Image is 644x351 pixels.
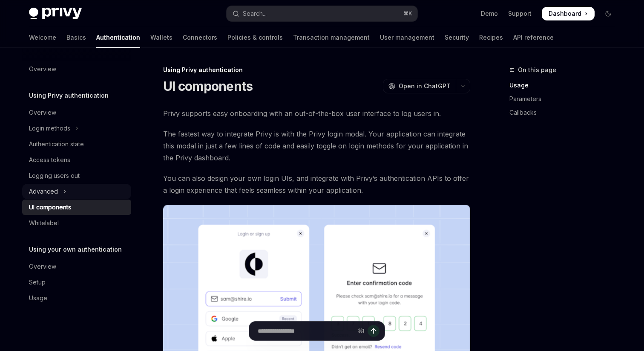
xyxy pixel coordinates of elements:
[29,186,58,197] div: Advanced
[29,218,59,228] div: Whitelabel
[22,200,131,215] a: UI components
[150,27,172,48] a: Wallets
[22,121,131,136] button: Toggle Login methods section
[368,325,379,337] button: Send message
[29,8,82,20] img: dark logo
[22,259,131,274] a: Overview
[22,215,131,231] a: Whitelabel
[227,6,417,21] button: Open search
[163,78,253,94] h1: UI components
[29,139,84,149] div: Authentication state
[509,92,622,106] a: Parameters
[163,107,470,119] span: Privy supports easy onboarding with an out-of-the-box user interface to log users in.
[29,64,56,74] div: Overview
[399,82,451,90] span: Open in ChatGPT
[22,275,131,290] a: Setup
[542,7,595,20] a: Dashboard
[601,7,615,20] button: Toggle dark mode
[66,27,86,48] a: Basics
[509,106,622,119] a: Callbacks
[22,290,131,306] a: Usage
[22,105,131,120] a: Overview
[509,78,622,92] a: Usage
[22,184,131,199] button: Toggle Advanced section
[549,9,581,18] span: Dashboard
[29,293,47,303] div: Usage
[481,9,498,18] a: Demo
[22,136,131,152] a: Authentication state
[29,123,70,133] div: Login methods
[513,27,554,48] a: API reference
[227,27,283,48] a: Policies & controls
[258,322,354,340] input: Ask a question...
[383,79,456,93] button: Open in ChatGPT
[445,27,469,48] a: Security
[479,27,503,48] a: Recipes
[96,27,140,48] a: Authentication
[163,66,470,74] div: Using Privy authentication
[163,128,470,164] span: The fastest way to integrate Privy is with the Privy login modal. Your application can integrate ...
[29,261,56,272] div: Overview
[29,244,122,255] h5: Using your own authentication
[380,27,434,48] a: User management
[29,90,109,101] h5: Using Privy authentication
[163,172,470,196] span: You can also design your own login UIs, and integrate with Privy’s authentication APIs to offer a...
[29,171,80,181] div: Logging users out
[29,27,56,48] a: Welcome
[293,27,370,48] a: Transaction management
[22,152,131,168] a: Access tokens
[518,65,556,75] span: On this page
[22,61,131,77] a: Overview
[29,107,56,118] div: Overview
[29,202,71,212] div: UI components
[508,9,532,18] a: Support
[22,168,131,183] a: Logging users out
[243,9,267,19] div: Search...
[403,10,412,17] span: ⌘ K
[183,27,217,48] a: Connectors
[29,277,46,287] div: Setup
[29,155,70,165] div: Access tokens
